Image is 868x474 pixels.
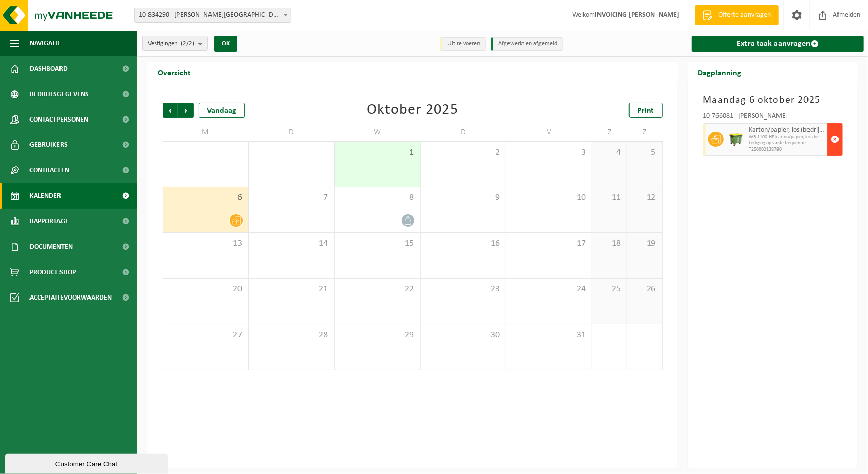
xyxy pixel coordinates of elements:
[729,132,744,147] img: WB-1100-HPE-GN-51
[592,123,627,141] td: Z
[29,31,61,56] span: Navigatie
[426,284,501,295] span: 23
[181,40,194,47] count: (2/2)
[168,284,243,295] span: 20
[340,192,415,203] span: 8
[340,330,415,341] span: 29
[440,37,486,51] li: Uit te voeren
[367,103,458,118] div: Oktober 2025
[633,284,657,295] span: 26
[29,183,61,209] span: Kalender
[426,192,501,203] span: 9
[633,147,657,158] span: 5
[633,238,657,249] span: 19
[512,238,587,249] span: 17
[178,103,194,118] span: Volgende
[595,11,679,19] strong: INVOICING [PERSON_NAME]
[147,62,201,82] h2: Overzicht
[749,134,825,140] span: WB-1100-HP karton/papier, los (bedrijven)
[491,37,563,51] li: Afgewerkt en afgemeld
[340,147,415,158] span: 1
[597,147,622,158] span: 4
[749,146,825,153] span: T250002138790
[163,123,249,141] td: M
[426,330,501,341] span: 30
[168,238,243,249] span: 13
[254,284,329,295] span: 21
[29,56,68,81] span: Dashboard
[688,62,752,82] h2: Dagplanning
[749,126,825,134] span: Karton/papier, los (bedrijven)
[29,107,88,132] span: Contactpersonen
[148,36,194,51] span: Vestigingen
[335,123,421,141] td: W
[637,107,654,115] span: Print
[29,259,76,285] span: Product Shop
[142,36,208,51] button: Vestigingen(2/2)
[254,238,329,249] span: 14
[506,123,592,141] td: V
[421,123,506,141] td: D
[703,93,843,108] h3: Maandag 6 oktober 2025
[512,284,587,295] span: 24
[512,330,587,341] span: 31
[703,113,843,123] div: 10-766081 - [PERSON_NAME]
[5,452,170,474] iframe: chat widget
[692,36,864,52] a: Extra taak aanvragen
[29,234,73,259] span: Documenten
[340,238,415,249] span: 15
[597,284,622,295] span: 25
[340,284,415,295] span: 22
[29,158,69,183] span: Contracten
[633,192,657,203] span: 12
[168,330,243,341] span: 27
[426,147,501,158] span: 2
[134,8,291,23] span: 10-834290 - EGGERMONT STEFANIE - TORHOUT
[135,8,291,22] span: 10-834290 - EGGERMONT STEFANIE - TORHOUT
[199,103,245,118] div: Vandaag
[512,192,587,203] span: 10
[597,238,622,249] span: 18
[214,36,237,52] button: OK
[627,123,663,141] td: Z
[163,103,178,118] span: Vorige
[29,285,112,310] span: Acceptatievoorwaarden
[597,192,622,203] span: 11
[695,5,779,25] a: Offerte aanvragen
[254,330,329,341] span: 28
[426,238,501,249] span: 16
[29,81,89,107] span: Bedrijfsgegevens
[29,132,68,158] span: Gebruikers
[168,192,243,203] span: 6
[254,192,329,203] span: 7
[512,147,587,158] span: 3
[249,123,335,141] td: D
[715,10,773,20] span: Offerte aanvragen
[749,140,825,146] span: Lediging op vaste frequentie
[29,209,69,234] span: Rapportage
[629,103,663,118] a: Print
